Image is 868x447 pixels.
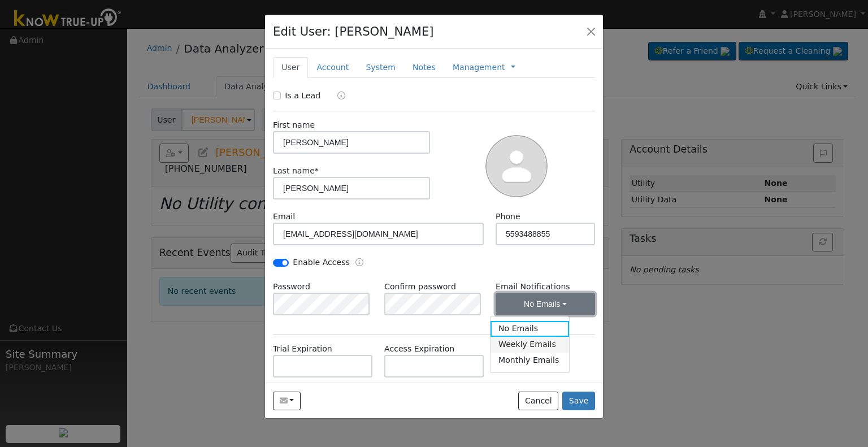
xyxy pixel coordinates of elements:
[308,57,357,78] a: Account
[496,211,520,223] label: Phone
[384,281,456,293] label: Confirm password
[273,211,295,223] label: Email
[273,57,308,78] a: User
[273,92,281,99] input: Is a Lead
[491,321,569,337] a: No Emails
[357,57,404,78] a: System
[518,392,558,411] button: Cancel
[404,57,444,78] a: Notes
[496,281,595,293] label: Email Notifications
[491,353,569,368] a: Monthly Emails
[273,23,434,41] h4: Edit User: [PERSON_NAME]
[273,165,319,177] label: Last name
[273,343,332,355] label: Trial Expiration
[491,337,569,353] a: Weekly Emails
[453,62,505,73] a: Management
[273,281,310,293] label: Password
[562,392,595,411] button: Save
[355,257,363,270] a: Enable Access
[273,392,301,411] button: trishg960@gmail.com
[329,90,345,103] a: Lead
[384,343,454,355] label: Access Expiration
[496,293,595,315] button: No Emails
[285,90,320,102] label: Is a Lead
[273,119,315,131] label: First name
[315,166,319,175] span: Required
[293,257,350,268] label: Enable Access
